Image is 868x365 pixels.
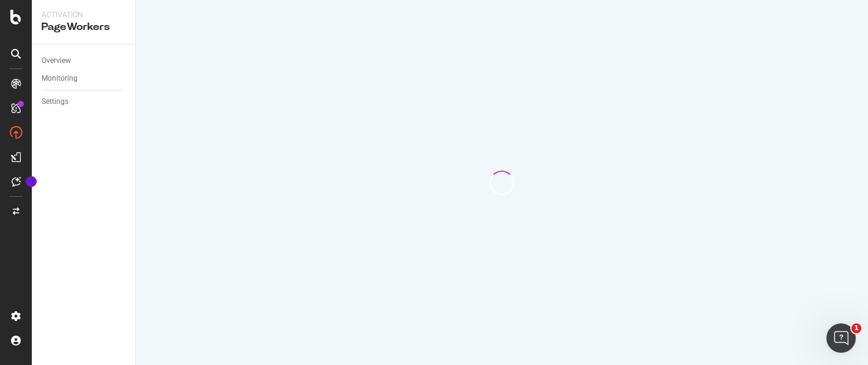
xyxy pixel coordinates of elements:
a: Monitoring [42,72,127,85]
div: Monitoring [42,72,78,85]
div: Overview [42,54,71,67]
div: PageWorkers [42,20,125,34]
div: Tooltip anchor [26,176,37,187]
a: Settings [42,95,127,108]
iframe: Intercom live chat [826,323,856,353]
span: 1 [851,323,861,333]
div: Activation [42,10,125,20]
div: Settings [42,95,68,108]
a: Overview [42,54,127,67]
